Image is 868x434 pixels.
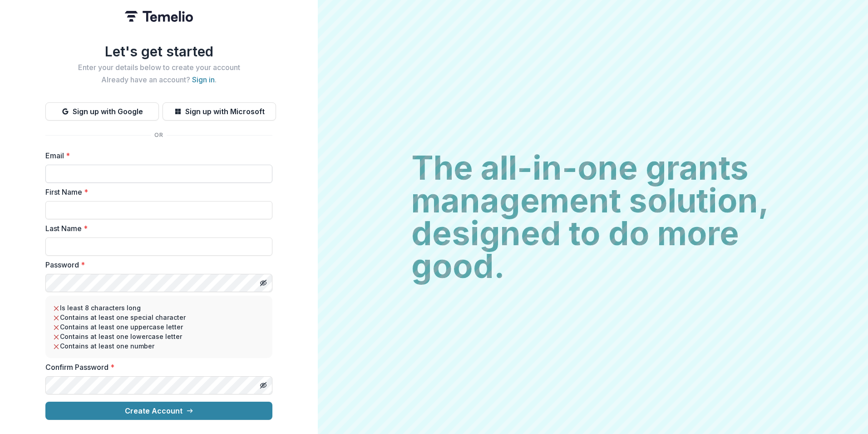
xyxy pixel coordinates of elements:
[256,276,271,290] button: Toggle password visibility
[53,313,265,322] li: Contains at least one special character
[125,11,193,22] img: Temelio
[45,43,272,60] h1: Let's get started
[45,76,272,84] h2: Already have an account? .
[45,102,159,121] button: Sign up with Google
[45,259,267,270] label: Password
[256,378,271,393] button: Toggle password visibility
[45,187,267,197] label: First Name
[53,332,265,341] li: Contains at least one lowercase letter
[45,402,272,420] button: Create Account
[45,362,267,373] label: Confirm Password
[45,223,267,234] label: Last Name
[53,303,265,313] li: Is least 8 characters long
[53,322,265,332] li: Contains at least one uppercase letter
[45,63,272,72] h2: Enter your details below to create your account
[53,341,265,351] li: Contains at least one number
[192,75,215,84] a: Sign in
[45,150,267,161] label: Email
[163,102,276,121] button: Sign up with Microsoft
